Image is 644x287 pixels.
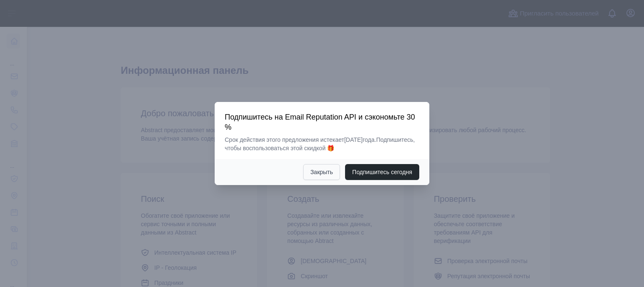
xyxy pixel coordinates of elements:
ya-tr-span: Срок действия этого предложения истекает [225,136,344,143]
button: Закрыть [303,164,340,180]
button: Подпишитесь сегодня [345,164,419,180]
ya-tr-span: [DATE] [344,136,363,143]
ya-tr-span: года. [363,136,376,143]
ya-tr-span: Подпишитесь на Email Reputation API и сэкономьте 30 % [225,113,415,131]
ya-tr-span: Закрыть [310,168,333,176]
ya-tr-span: Подпишитесь сегодня [352,168,412,176]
